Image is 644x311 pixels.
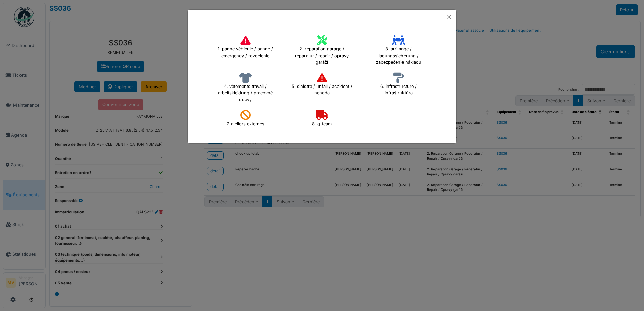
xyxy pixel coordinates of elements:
a: 4. vêtements travail / arbeitskleidung / pracovné odevy [211,86,280,91]
a: 6. infrastructure / infraštruktúra [364,83,433,88]
h4: 7. ateliers externes [222,108,269,129]
a: 2. réparation garage / reparatur / repair / opravy garáží [287,49,357,54]
h4: 6. infrastructure / infraštruktúra [364,70,433,99]
a: 5. sinistre / unfall / accident / nehoda [287,83,357,88]
a: 7. ateliers externes [222,117,269,122]
a: 3. arrimage / ladungssicherung / zabezpečenie nákladu [364,49,433,54]
a: 8. q-team [308,117,336,122]
h4: 2. réparation garage / reparatur / repair / opravy garáží [287,33,357,68]
h4: 8. q-team [308,108,336,129]
h4: 5. sinistre / unfall / accident / nehoda [287,70,357,99]
h4: 1. panne véhicule / panne / emergency / rozdelenie [211,33,280,61]
a: 1. panne véhicule / panne / emergency / rozdelenie [211,46,280,50]
button: Close [445,12,454,22]
h4: 3. arrimage / ladungssicherung / zabezpečenie nákladu [364,33,433,68]
h4: 4. vêtements travail / arbeitskleidung / pracovné odevy [211,70,280,105]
